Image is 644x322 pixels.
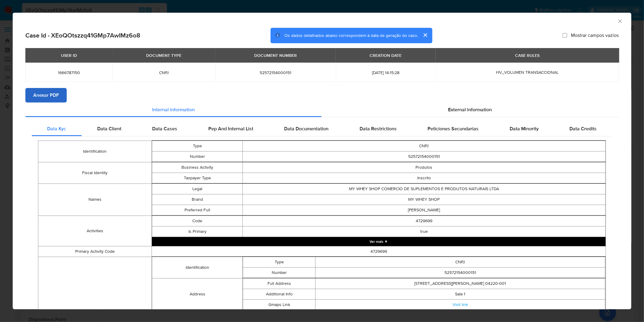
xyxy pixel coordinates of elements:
[343,70,428,75] span: [DATE] 14:15:28
[38,216,152,246] td: Activities
[97,125,121,132] span: Data Client
[243,267,316,278] td: Number
[25,31,140,39] h2: Case Id - XEoQOtszzq41GMp7AwIMz6o8
[243,257,316,267] td: Type
[152,278,243,310] td: Address
[38,184,152,216] td: Names
[38,141,152,162] td: Identification
[570,125,597,132] span: Data Credits
[366,50,405,60] div: CREATION DATE
[152,205,243,215] td: Preferred Full
[38,162,152,184] td: Fiscal Identity
[120,70,208,75] span: CNPJ
[316,289,605,299] td: Sala 1
[152,237,606,246] button: Expand array
[243,194,606,205] td: MY WHEY SHOP
[243,278,316,289] td: Full Address
[251,50,300,60] div: DOCUMENT NUMBER
[448,106,492,113] span: External information
[152,194,243,205] td: Brand
[316,278,605,289] td: [STREET_ADDRESS][PERSON_NAME] 04220-001
[360,125,397,132] span: Data Restrictions
[152,125,177,132] span: Data Cases
[428,125,479,132] span: Peticiones Secundarias
[32,122,612,136] div: Detailed internal info
[243,216,606,226] td: 4729699
[223,70,328,75] span: 52572154000151
[33,70,105,75] span: 1666787150
[243,141,606,151] td: CNPJ
[243,205,606,215] td: [PERSON_NAME]
[152,106,195,113] span: Internal information
[38,246,152,257] td: Primary Activity Code
[152,173,243,183] td: Taxpayer Type
[47,125,66,132] span: Data Kyc
[284,32,418,38] span: Os dados detalhados abaixo correspondem à data de geração do caso.
[152,184,243,194] td: Legal
[316,267,605,278] td: 52572154000151
[496,69,559,75] span: HV_VOLUMEN TRANSACCIONAL
[243,173,606,183] td: Inscrito
[143,50,185,60] div: DOCUMENT TYPE
[243,151,606,162] td: 52572154000151
[33,89,59,102] span: Anexar PDF
[152,162,243,173] td: Business Activity
[453,301,468,307] a: Visit link
[243,299,316,310] td: Gmaps Link
[25,102,619,117] div: Detailed info
[617,18,623,24] button: Fechar a janela
[152,226,243,237] td: Is Primary
[152,246,606,257] td: 4729699
[152,216,243,226] td: Code
[511,50,543,60] div: CASE RULES
[152,257,243,278] td: Identification
[25,88,67,102] button: Anexar PDF
[418,28,432,42] button: cerrar
[152,141,243,151] td: Type
[243,226,606,237] td: true
[316,257,605,267] td: CNPJ
[571,32,619,38] span: Mostrar campos vazios
[243,162,606,173] td: Produtos
[57,50,81,60] div: USER ID
[284,125,329,132] span: Data Documentation
[208,125,253,132] span: Pep And Internal List
[152,151,243,162] td: Number
[562,33,567,38] input: Mostrar campos vazios
[243,184,606,194] td: MY WHEY SHOP COMERCIO DE SUPLEMENTOS E PRODUTOS NATURAIS LTDA
[13,13,631,309] div: closure-recommendation-modal
[243,289,316,299] td: Additional Info
[510,125,539,132] span: Data Minority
